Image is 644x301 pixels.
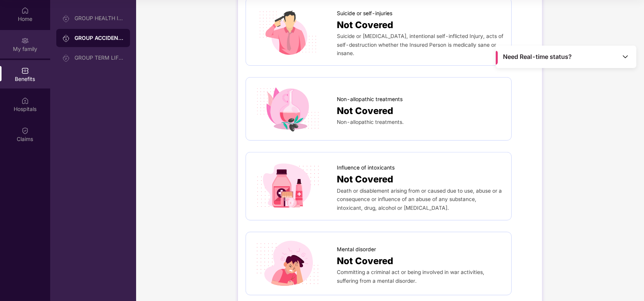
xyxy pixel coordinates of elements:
span: Not Covered [337,18,393,32]
img: icon [254,240,322,287]
span: Not Covered [337,104,393,118]
span: Suicide or self-injuries [337,10,392,18]
span: Committing a criminal act or being involved in war activities, suffering from a mental disorder. [337,269,484,284]
div: GROUP HEALTH INSURANCE [75,15,124,21]
span: Suicide or [MEDICAL_DATA], intentional self-inflicted Injury, acts of self-destruction whether th... [337,33,503,56]
span: Need Real-time status? [503,53,572,61]
img: svg+xml;base64,PHN2ZyBpZD0iQmVuZWZpdHMiIHhtbG5zPSJodHRwOi8vd3d3LnczLm9yZy8yMDAwL3N2ZyIgd2lkdGg9Ij... [21,67,29,74]
img: svg+xml;base64,PHN2ZyB3aWR0aD0iMjAiIGhlaWdodD0iMjAiIHZpZXdCb3g9IjAgMCAyMCAyMCIgZmlsbD0ibm9uZSIgeG... [62,15,70,22]
span: Not Covered [337,172,393,187]
div: GROUP ACCIDENTAL INSURANCE [75,34,124,42]
div: GROUP TERM LIFE INSURANCE [75,55,124,61]
img: icon [254,85,322,133]
span: Non-allopathic treatments. [337,119,404,125]
img: svg+xml;base64,PHN2ZyBpZD0iSG9tZSIgeG1sbnM9Imh0dHA6Ly93d3cudzMub3JnLzIwMDAvc3ZnIiB3aWR0aD0iMjAiIG... [21,7,29,14]
span: Influence of intoxicants [337,164,395,172]
img: icon [254,162,322,210]
span: Non-allopathic treatments [337,95,403,104]
img: svg+xml;base64,PHN2ZyB3aWR0aD0iMjAiIGhlaWdodD0iMjAiIHZpZXdCb3g9IjAgMCAyMCAyMCIgZmlsbD0ibm9uZSIgeG... [62,54,70,62]
img: icon [254,8,322,55]
img: Toggle Icon [622,53,629,60]
span: Not Covered [337,254,393,268]
img: svg+xml;base64,PHN2ZyB3aWR0aD0iMjAiIGhlaWdodD0iMjAiIHZpZXdCb3g9IjAgMCAyMCAyMCIgZmlsbD0ibm9uZSIgeG... [21,37,29,44]
img: svg+xml;base64,PHN2ZyB3aWR0aD0iMjAiIGhlaWdodD0iMjAiIHZpZXdCb3g9IjAgMCAyMCAyMCIgZmlsbD0ibm9uZSIgeG... [62,35,70,42]
img: svg+xml;base64,PHN2ZyBpZD0iSG9zcGl0YWxzIiB4bWxucz0iaHR0cDovL3d3dy53My5vcmcvMjAwMC9zdmciIHdpZHRoPS... [21,97,29,105]
span: Mental disorder [337,246,376,254]
span: Death or disablement arising from or caused due to use, abuse or a consequence or influence of an... [337,188,502,211]
img: svg+xml;base64,PHN2ZyBpZD0iQ2xhaW0iIHhtbG5zPSJodHRwOi8vd3d3LnczLm9yZy8yMDAwL3N2ZyIgd2lkdGg9IjIwIi... [21,127,29,135]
